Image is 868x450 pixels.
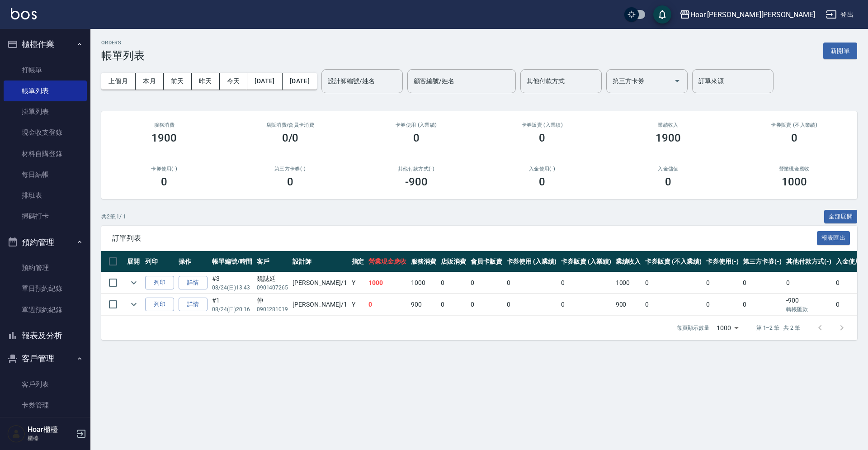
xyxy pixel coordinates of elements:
[28,434,74,442] p: 櫃檯
[505,294,559,315] td: 0
[210,251,255,272] th: 帳單編號/時間
[28,425,74,434] h5: Hoar櫃檯
[665,175,671,188] h3: 0
[349,251,367,272] th: 指定
[756,324,800,332] p: 第 1–2 筆 共 2 筆
[490,122,594,128] h2: 卡券販賣 (入業績)
[112,166,217,172] h2: 卡券使用(-)
[4,164,87,185] a: 每日結帳
[290,272,349,294] td: [PERSON_NAME] /1
[613,272,643,294] td: 1000
[136,73,164,90] button: 本月
[824,210,858,224] button: 全部展開
[4,185,87,206] a: 排班表
[210,294,255,315] td: #1
[784,272,834,294] td: 0
[409,272,439,294] td: 1000
[616,166,721,172] h2: 入金儲值
[290,294,349,315] td: [PERSON_NAME] /1
[220,73,248,90] button: 今天
[4,324,87,347] button: 報表及分析
[287,175,293,188] h3: 0
[643,251,703,272] th: 卡券販賣 (不入業績)
[782,175,807,188] h3: 1000
[559,272,613,294] td: 0
[4,122,87,143] a: 現金收支登錄
[212,305,252,313] p: 08/24 (日) 20:16
[290,251,349,272] th: 設計師
[539,175,545,188] h3: 0
[823,46,857,55] a: 新開單
[4,143,87,164] a: 材料自購登錄
[468,294,505,315] td: 0
[742,166,846,172] h2: 營業現金應收
[704,251,741,272] th: 卡券使用(-)
[559,294,613,315] td: 0
[238,166,343,172] h2: 第三方卡券(-)
[505,272,559,294] td: 0
[677,324,709,332] p: 每頁顯示數量
[145,298,174,312] button: 列印
[4,416,87,436] a: 入金管理
[4,101,87,122] a: 掛單列表
[161,175,167,188] h3: 0
[4,206,87,227] a: 掃碼打卡
[409,294,439,315] td: 900
[817,231,850,245] button: 報表匯出
[179,298,208,312] a: 詳情
[247,73,282,90] button: [DATE]
[238,122,343,128] h2: 店販消費 /會員卡消費
[704,272,741,294] td: 0
[741,294,784,315] td: 0
[7,425,25,443] img: Person
[257,305,288,313] p: 0901281019
[4,278,87,299] a: 單日預約紀錄
[366,272,409,294] td: 1000
[210,272,255,294] td: #3
[283,73,317,90] button: [DATE]
[539,132,545,144] h3: 0
[670,74,684,88] button: Open
[656,132,681,144] h3: 1900
[4,374,87,395] a: 客戶列表
[101,213,126,221] p: 共 2 筆, 1 / 1
[282,132,299,144] h3: 0/0
[690,9,815,20] div: Hoar [PERSON_NAME][PERSON_NAME]
[125,251,143,272] th: 展開
[741,272,784,294] td: 0
[823,43,857,59] button: 新開單
[413,132,420,144] h3: 0
[101,49,145,62] h3: 帳單列表
[127,298,141,311] button: expand row
[4,299,87,320] a: 單週預約紀錄
[643,294,703,315] td: 0
[112,122,217,128] h3: 服務消費
[405,175,428,188] h3: -900
[786,305,831,313] p: 轉帳匯款
[101,40,145,46] h2: ORDERS
[490,166,594,172] h2: 入金使用(-)
[505,251,559,272] th: 卡券使用 (入業績)
[439,251,468,272] th: 店販消費
[366,251,409,272] th: 營業現金應收
[643,272,703,294] td: 0
[145,276,174,290] button: 列印
[112,234,817,243] span: 訂單列表
[409,251,439,272] th: 服務消費
[784,294,834,315] td: -900
[613,251,643,272] th: 業績收入
[4,395,87,416] a: 卡券管理
[364,166,468,172] h2: 其他付款方式(-)
[613,294,643,315] td: 900
[4,60,87,81] a: 打帳單
[257,296,288,305] div: 仲
[349,294,367,315] td: Y
[101,73,136,90] button: 上個月
[143,251,176,272] th: 列印
[704,294,741,315] td: 0
[676,5,819,24] button: Hoar [PERSON_NAME][PERSON_NAME]
[653,5,671,24] button: save
[439,294,468,315] td: 0
[784,251,834,272] th: 其他付款方式(-)
[349,272,367,294] td: Y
